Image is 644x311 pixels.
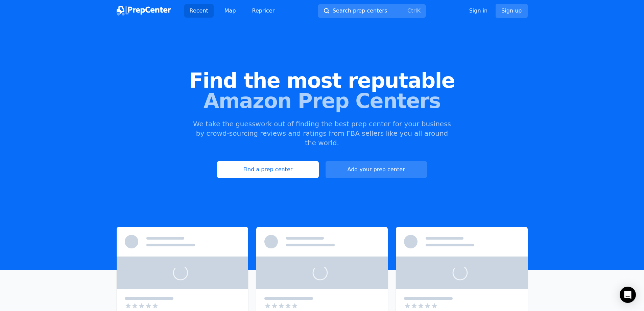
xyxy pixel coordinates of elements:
[11,91,633,111] span: Amazon Prep Centers
[192,119,452,148] p: We take the guesswork out of finding the best prep center for your business by crowd-sourcing rev...
[620,287,636,303] div: Open Intercom Messenger
[417,7,421,14] kbd: K
[117,6,171,16] img: PrepCenter
[219,4,241,18] a: Map
[11,70,633,91] span: Find the most reputable
[333,7,387,15] span: Search prep centers
[318,4,426,18] button: Search prep centersCtrlK
[326,161,427,178] a: Add your prep center
[184,4,214,18] a: Recent
[217,161,318,178] a: Find a prep center
[469,7,488,15] a: Sign in
[496,4,527,18] a: Sign up
[247,4,280,18] a: Repricer
[407,7,417,14] kbd: Ctrl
